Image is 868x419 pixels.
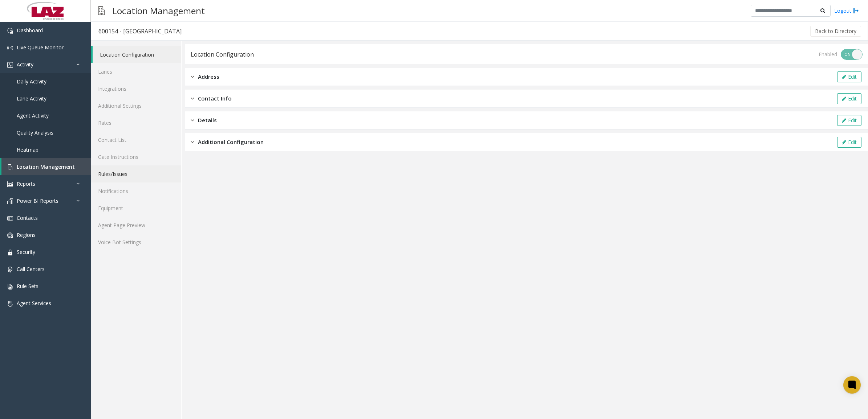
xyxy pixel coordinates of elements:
span: Reports [17,180,35,187]
img: 'icon' [7,284,13,289]
button: Edit [837,137,861,148]
img: 'icon' [7,267,13,272]
span: Call Centers [17,266,45,272]
a: Equipment [91,200,181,217]
img: closed [191,94,194,103]
img: 'icon' [7,181,13,187]
a: Agent Page Preview [91,217,181,234]
a: Voice Bot Settings [91,234,181,251]
img: 'icon' [7,250,13,255]
span: Regions [17,231,36,238]
span: Contact Info [198,94,232,103]
span: Agent Activity [17,112,49,119]
span: Rule Sets [17,283,38,289]
img: 'icon' [7,198,13,204]
img: 'icon' [7,45,13,51]
span: Address [198,73,219,81]
span: Dashboard [17,27,43,34]
a: Gate Instructions [91,148,181,165]
button: Edit [837,93,861,104]
img: closed [191,73,194,81]
a: Rates [91,114,181,131]
div: Enabled [819,50,837,58]
img: closed [191,138,194,146]
a: Rules/Issues [91,165,181,182]
img: 'icon' [7,215,13,221]
a: Notifications [91,182,181,200]
div: Location Configuration [191,50,254,59]
span: Contacts [17,214,38,221]
a: Location Configuration [93,46,181,63]
a: Location Management [1,158,91,175]
img: 'icon' [7,62,13,68]
span: Lane Activity [17,95,46,102]
h3: Location Management [109,2,208,20]
span: Details [198,116,217,124]
a: Integrations [91,80,181,97]
img: 'icon' [7,28,13,34]
img: 'icon' [7,301,13,307]
span: Security [17,248,35,255]
img: 'icon' [7,233,13,238]
span: Daily Activity [17,78,46,85]
a: Lanes [91,63,181,80]
a: Contact List [91,131,181,148]
span: Agent Services [17,300,51,307]
span: Location Management [17,163,75,170]
span: Activity [17,61,33,68]
span: Additional Configuration [198,138,264,146]
img: logout [853,7,859,15]
button: Back to Directory [810,26,861,37]
img: 'icon' [7,164,13,170]
img: pageIcon [98,2,105,20]
span: Power BI Reports [17,197,58,204]
span: Heatmap [17,146,38,153]
button: Edit [837,115,861,126]
button: Edit [837,71,861,82]
a: Logout [834,7,859,15]
div: 600154 - [GEOGRAPHIC_DATA] [98,26,182,36]
span: Quality Analysis [17,129,53,136]
span: Live Queue Monitor [17,44,64,51]
img: closed [191,116,194,124]
a: Additional Settings [91,97,181,114]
